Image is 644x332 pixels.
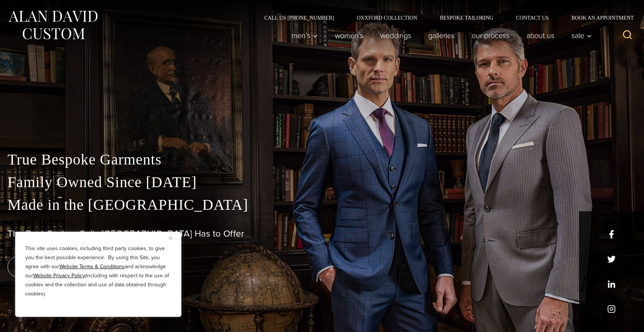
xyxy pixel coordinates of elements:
[327,28,372,43] a: Women’s
[8,228,636,239] h1: The Best Custom Suits [GEOGRAPHIC_DATA] Has to Offer
[505,15,560,20] a: Contact Us
[595,309,636,328] iframe: Opens a widget where you can chat to one of our agents
[253,15,636,20] nav: Secondary Navigation
[25,244,171,298] p: This site uses cookies, including third party cookies, to give you the best possible experience. ...
[8,148,636,216] p: True Bespoke Garments Family Owned Since [DATE] Made in the [GEOGRAPHIC_DATA]
[8,256,113,277] a: book an appointment
[8,8,98,42] img: Alan David Custom
[618,26,636,45] button: View Search Form
[571,32,592,39] span: Sale
[253,15,345,20] a: Call Us [PHONE_NUMBER]
[518,28,563,43] a: About Us
[372,28,420,43] a: weddings
[33,272,85,280] a: Website Privacy Policy
[283,28,596,43] nav: Primary Navigation
[463,28,518,43] a: Our Process
[291,32,318,39] span: Men’s
[429,15,505,20] a: Bespoke Tailoring
[345,15,429,20] a: Oxxford Collection
[169,234,178,243] button: Close
[169,237,172,240] img: Close
[420,28,463,43] a: Galleries
[560,15,636,20] a: Book an Appointment
[59,263,125,271] a: Website Terms & Conditions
